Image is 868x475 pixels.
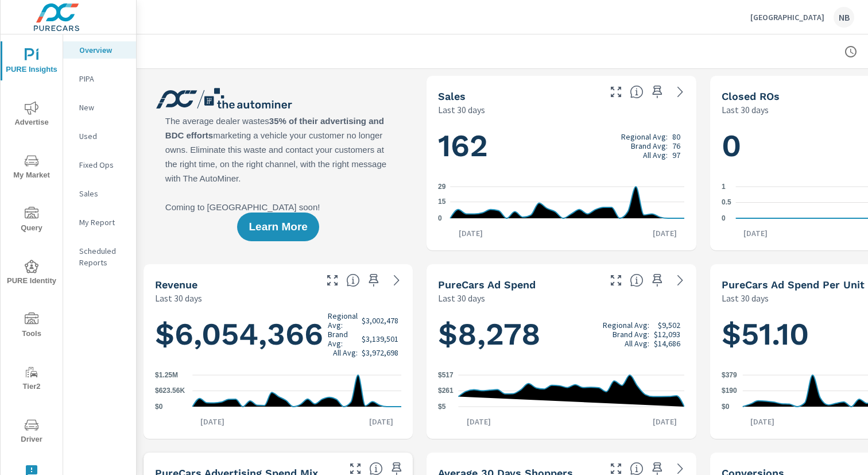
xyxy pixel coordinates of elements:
p: All Avg: [643,150,668,160]
p: 76 [672,141,680,150]
a: See more details in report [387,271,406,289]
span: Total sales revenue over the selected date range. [Source: This data is sourced from the dealer’s... [346,273,360,287]
div: Used [63,128,136,145]
p: Brand Avg: [631,141,668,150]
div: New [63,99,136,116]
h5: PureCars Ad Spend [438,279,536,291]
text: $5 [438,403,446,411]
p: 97 [672,150,680,160]
span: Tier2 [4,365,59,393]
a: See more details in report [671,83,689,101]
text: $379 [722,371,737,379]
span: PURE Insights [4,48,59,76]
p: All Avg: [333,348,358,357]
span: Advertise [4,101,59,129]
p: [DATE] [192,416,232,427]
text: 15 [438,198,446,206]
p: [DATE] [645,227,685,239]
h5: Closed ROs [722,90,780,102]
div: Fixed Ops [63,156,136,173]
p: Last 30 days [155,291,202,305]
p: Last 30 days [438,291,485,305]
p: All Avg: [625,339,649,348]
span: Driver [4,418,59,446]
text: 29 [438,183,446,191]
text: $623.56K [155,387,185,395]
span: Save this to your personalized report [648,271,666,289]
p: [DATE] [735,227,776,239]
span: Number of vehicles sold by the dealership over the selected date range. [Source: This data is sou... [630,85,644,99]
p: [DATE] [451,227,491,239]
p: My Report [79,217,127,228]
text: $517 [438,371,454,379]
p: Scheduled Reports [79,245,127,268]
p: [GEOGRAPHIC_DATA] [750,12,824,22]
div: PIPA [63,70,136,87]
text: 0.5 [722,199,731,207]
p: $14,686 [654,339,680,348]
p: Last 30 days [722,291,769,305]
h1: $6,054,366 [155,311,403,357]
div: My Report [63,214,136,231]
text: $261 [438,387,454,395]
p: PIPA [79,73,127,84]
span: PURE Identity [4,260,59,288]
button: Make Fullscreen [607,271,625,289]
p: Regional Avg: [621,132,668,141]
div: NB [834,7,854,28]
p: Brand Avg: [613,330,649,339]
p: New [79,102,127,113]
p: 80 [672,132,680,141]
text: $190 [722,387,737,395]
button: Learn More [237,213,319,241]
a: See more details in report [671,271,689,289]
span: Learn More [249,222,307,232]
p: Used [79,130,127,142]
p: Last 30 days [722,103,769,117]
p: Brand Avg: [328,330,358,348]
p: $3,972,698 [362,348,398,357]
text: $0 [722,403,730,411]
div: Sales [63,185,136,202]
div: Overview [63,41,136,59]
div: Scheduled Reports [63,242,136,271]
p: Overview [79,44,127,56]
text: 1 [722,183,726,191]
h1: $8,278 [438,315,684,354]
p: Fixed Ops [79,159,127,171]
p: $12,093 [654,330,680,339]
button: Make Fullscreen [607,83,625,101]
text: $0 [155,403,163,411]
p: Last 30 days [438,103,485,117]
span: Query [4,207,59,235]
text: 0 [438,214,442,222]
span: Save this to your personalized report [365,271,383,289]
p: Regional Avg: [328,311,358,330]
p: Regional Avg: [603,320,649,330]
p: [DATE] [742,416,782,427]
h5: Revenue [155,279,197,291]
span: Tools [4,312,59,341]
text: $1.25M [155,371,178,379]
h1: 162 [438,126,684,165]
h5: Sales [438,90,466,102]
p: [DATE] [645,416,685,427]
p: [DATE] [361,416,401,427]
span: My Market [4,154,59,182]
p: Sales [79,188,127,199]
span: Total cost of media for all PureCars channels for the selected dealership group over the selected... [630,273,644,287]
span: Save this to your personalized report [648,83,666,101]
button: Make Fullscreen [323,271,342,289]
p: [DATE] [459,416,499,427]
text: 0 [722,214,726,222]
p: $9,502 [658,320,680,330]
p: $3,139,501 [362,334,398,343]
p: $3,002,478 [362,316,398,325]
